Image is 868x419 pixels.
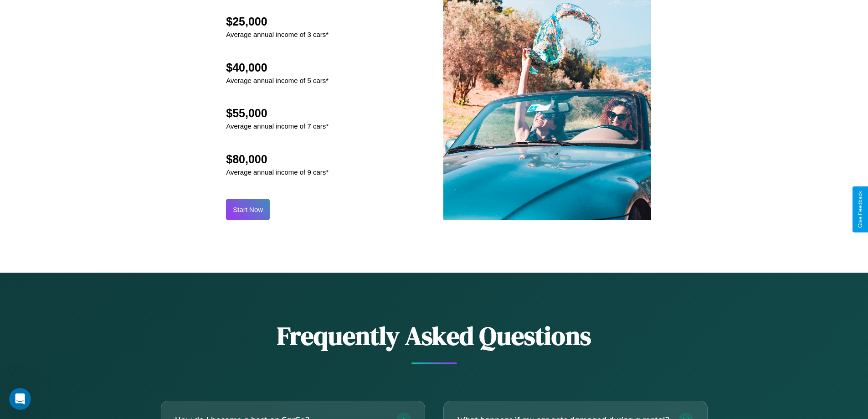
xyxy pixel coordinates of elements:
[226,28,329,41] p: Average annual income of 3 cars*
[9,388,31,410] iframe: Intercom live chat
[161,318,708,353] h2: Frequently Asked Questions
[226,153,329,166] h2: $80,000
[857,191,863,228] div: Give Feedback
[226,120,329,132] p: Average annual income of 7 cars*
[226,15,329,28] h2: $25,000
[226,61,329,74] h2: $40,000
[226,166,329,178] p: Average annual income of 9 cars*
[226,199,270,220] button: Start Now
[226,74,329,87] p: Average annual income of 5 cars*
[226,107,329,120] h2: $55,000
